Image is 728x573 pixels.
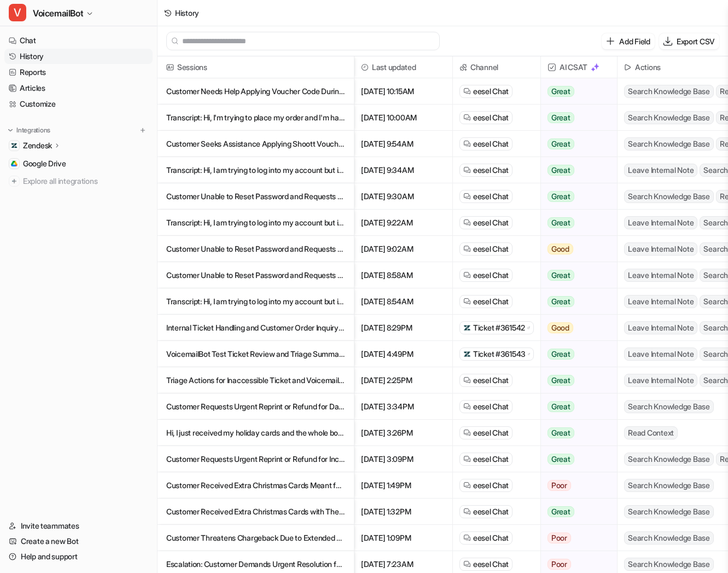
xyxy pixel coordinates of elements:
span: [DATE] 10:15AM [359,78,448,105]
span: AI CSAT [545,56,613,78]
span: Explore all integrations [23,172,148,190]
span: eesel Chat [473,270,509,281]
span: Search Knowledge Base [624,400,714,413]
p: Transcript: Hi, I am trying to log into my account but it looks like I forgot my password and I'm... [166,210,345,236]
img: eeselChat [463,429,471,437]
span: Channel [457,56,536,78]
a: Help and support [4,549,153,564]
span: eesel Chat [473,427,509,438]
p: Internal Ticket Handling and Customer Order Inquiry Test [166,315,345,341]
span: Poor [548,559,571,570]
span: Leave Internal Note [624,295,697,308]
span: [DATE] 9:54AM [359,131,448,157]
span: Great [548,454,574,465]
span: eesel Chat [473,86,509,97]
span: VoicemailBot [33,5,83,21]
span: eesel Chat [473,533,509,543]
span: Great [548,191,574,202]
a: Invite teammates [4,518,153,534]
img: eeselChat [463,193,471,200]
p: Integrations [16,126,50,135]
p: Customer Requests Urgent Reprint or Refund for Damaged Holiday Cards [166,393,345,420]
img: eeselChat [463,508,471,516]
button: Great [541,499,610,525]
span: eesel Chat [473,244,509,254]
span: Great [548,296,574,307]
span: Search Knowledge Base [624,137,714,151]
a: History [4,49,153,64]
span: eesel Chat [473,296,509,307]
a: eesel Chat [463,533,509,543]
button: Export CSV [659,33,719,49]
span: Leave Internal Note [624,348,697,361]
span: [DATE] 9:02AM [359,236,448,262]
a: eesel Chat [463,480,509,491]
span: Search Knowledge Base [624,190,714,203]
span: Search Knowledge Base [624,558,714,571]
p: Customer Unable to Reset Password and Requests Callback for Account Access [166,262,345,288]
a: eesel Chat [463,86,509,97]
button: Poor [541,472,610,499]
img: eeselChat [463,140,471,148]
span: Poor [548,533,571,543]
span: Great [548,165,574,176]
span: Great [548,112,574,123]
img: expand menu [7,126,14,134]
img: eeselChat [463,245,471,253]
img: eeselChat [463,377,471,384]
span: Sessions [162,56,350,78]
span: Google Drive [23,158,66,169]
p: Add Field [619,36,650,47]
a: Chat [4,33,153,48]
img: explore all integrations [9,176,20,187]
span: Ticket #361542 [473,322,525,333]
span: Good [548,244,573,254]
img: eeselChat [463,560,471,568]
a: eesel Chat [463,165,509,176]
span: Great [548,401,574,412]
img: Zendesk [11,142,18,149]
span: Search Knowledge Base [624,453,714,466]
span: eesel Chat [473,138,509,149]
p: VoicemailBot Test Ticket Review and Triage Summary [166,341,345,367]
h2: Actions [635,56,661,78]
img: eeselChat [463,534,471,542]
span: [DATE] 2:25PM [359,367,448,393]
span: Search Knowledge Base [624,111,714,124]
span: [DATE] 9:30AM [359,183,448,210]
p: Customer Received Extra Christmas Cards with Their Order and Requests Assistance [166,499,345,525]
span: Leave Internal Note [624,374,697,387]
button: Great [541,78,610,105]
a: eesel Chat [463,401,509,412]
img: eeselChat [463,403,471,410]
span: Last updated [359,56,448,78]
span: Great [548,375,574,386]
span: eesel Chat [473,454,509,465]
button: Great [541,341,610,367]
span: Great [548,349,574,360]
span: Search Knowledge Base [624,479,714,492]
img: menu_add.svg [139,126,147,134]
span: Good [548,322,573,333]
img: eeselChat [463,455,471,463]
span: [DATE] 1:09PM [359,525,448,551]
a: eesel Chat [463,296,509,307]
a: Ticket #361543 [463,349,530,360]
span: eesel Chat [473,480,509,491]
span: eesel Chat [473,191,509,202]
a: Create a new Bot [4,534,153,549]
span: Leave Internal Note [624,216,697,229]
img: eeselChat [463,298,471,305]
button: Good [541,236,610,262]
button: Great [541,262,610,288]
button: Great [541,131,610,157]
span: Great [548,506,574,517]
p: Customer Received Extra Christmas Cards Meant for Another Family [166,472,345,499]
span: [DATE] 9:34AM [359,157,448,183]
a: Google DriveGoogle Drive [4,156,153,171]
span: [DATE] 10:00AM [359,105,448,131]
a: eesel Chat [463,506,509,517]
button: Great [541,393,610,420]
button: Great [541,183,610,210]
span: eesel Chat [473,559,509,570]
